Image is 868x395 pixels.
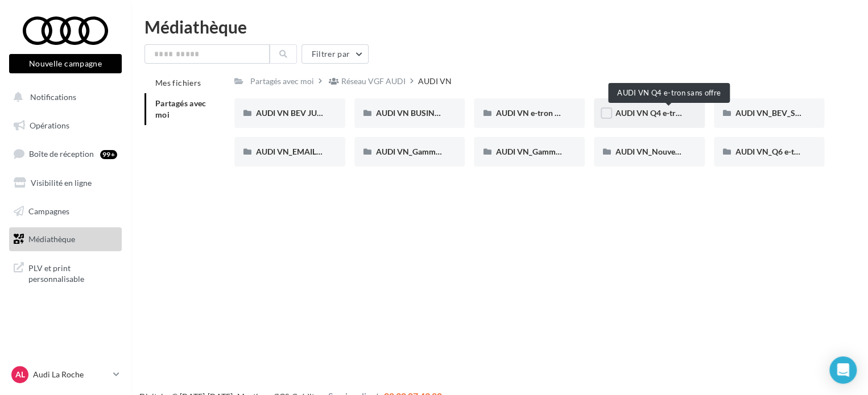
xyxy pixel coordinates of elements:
span: AUDI VN_Gamme 100% électrique [376,147,499,156]
span: PLV et print personnalisable [28,260,117,285]
a: Opérations [7,114,124,138]
div: AUDI VN [418,76,452,87]
span: AUDI VN BEV JUIN [256,108,325,118]
button: Filtrer par [301,44,369,64]
span: AUDI VN_Q6 e-tron [735,147,807,156]
span: Notifications [30,92,76,102]
a: PLV et print personnalisable [7,256,124,289]
span: AUDI VN Q4 e-tron sans offre [615,108,721,118]
a: Visibilité en ligne [7,171,124,195]
span: Opérations [30,120,69,130]
div: Partagés avec moi [250,76,314,87]
span: AUDI VN e-tron GT [495,108,564,118]
a: Médiathèque [7,227,124,251]
span: AUDI VN BUSINESS JUIN VN JPO [376,108,498,118]
div: Médiathèque [144,18,854,35]
a: AL Audi La Roche [9,364,122,385]
a: Campagnes [7,199,124,223]
div: Open Intercom Messenger [829,356,857,384]
span: Visibilité en ligne [31,178,92,188]
div: 99+ [100,150,117,159]
div: AUDI VN Q4 e-tron sans offre [608,83,730,103]
span: AUDI VN_Gamme Q8 e-tron [495,147,596,156]
span: AUDI VN_EMAILS COMMANDES [256,147,375,156]
div: Réseau VGF AUDI [341,76,406,87]
span: Boîte de réception [29,149,94,159]
span: Médiathèque [28,234,75,244]
span: AUDI VN_Nouvelle A6 e-tron [615,147,720,156]
span: Campagnes [28,206,69,215]
span: AUDI VN_BEV_SEPTEMBRE [735,108,836,118]
button: Nouvelle campagne [9,54,122,73]
p: Audi La Roche [33,369,109,380]
a: Boîte de réception99+ [7,142,124,166]
span: AL [15,369,25,380]
span: Partagés avec moi [155,98,206,119]
span: Mes fichiers [155,78,201,88]
button: Notifications [7,85,119,109]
